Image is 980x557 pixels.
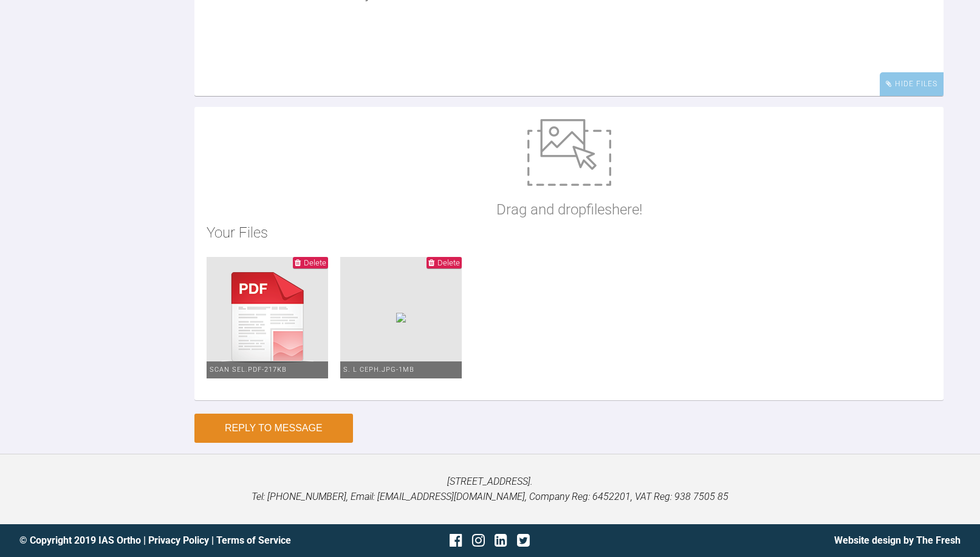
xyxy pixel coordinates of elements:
div: © Copyright 2019 IAS Ortho | | [19,533,333,548]
p: [STREET_ADDRESS]. Tel: [PHONE_NUMBER], Email: [EMAIL_ADDRESS][DOMAIN_NAME], Company Reg: 6452201,... [19,474,961,505]
span: Delete [304,258,326,267]
a: Terms of Service [216,535,291,546]
span: S. L ceph.jpg - 1MB [343,366,414,374]
span: scan sel.pdf - 217KB [210,366,287,374]
p: Drag and drop files here! [496,198,642,221]
div: Hide Files [880,72,944,96]
h2: Your Files [207,221,931,244]
span: Delete [437,258,460,267]
img: 37652735-673c-41aa-8469-b38f683b1a01 [396,313,406,323]
a: Website design by The Fresh [834,535,961,546]
button: Reply to Message [194,414,353,443]
a: Privacy Policy [148,535,209,546]
img: pdf.de61447c.png [207,257,328,378]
